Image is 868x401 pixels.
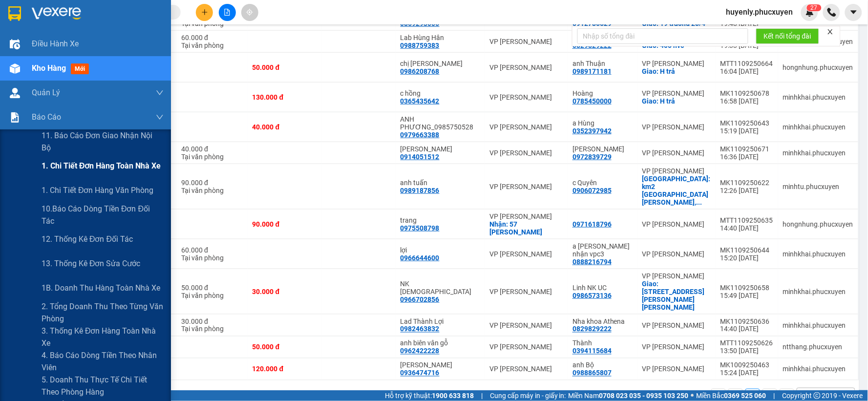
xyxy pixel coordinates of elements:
[642,280,711,311] div: Giao: số 7 Nguyễn Văn cừ, Hồng Hải
[401,224,440,232] div: 0975508798
[432,392,474,400] strong: 1900 633 818
[642,250,711,258] div: VP [PERSON_NAME]
[811,4,814,11] span: 2
[783,365,853,373] div: minhkhai.phucxuyen
[253,343,317,351] div: 50.000 đ
[827,8,836,17] img: phone-icon
[32,86,60,99] span: Quản Lý
[783,63,853,71] div: hongnhung.phucxuyen
[849,8,858,17] span: caret-down
[642,220,711,228] div: VP [PERSON_NAME]
[720,369,773,377] div: 15:24 [DATE]
[783,220,853,228] div: hongnhung.phucxuyen
[489,343,563,351] div: VP [PERSON_NAME]
[642,60,711,67] div: VP [PERSON_NAME]
[42,184,154,196] span: 1. Chi tiết đơn hàng văn phòng
[572,347,612,355] div: 0394115684
[42,203,164,227] span: 10.Báo cáo dòng tiền đơn đối tác
[10,88,20,98] img: warehouse-icon
[572,145,633,153] div: anh Minh
[401,347,440,355] div: 0962422228
[253,220,317,228] div: 90.000 đ
[642,89,711,97] div: VP [PERSON_NAME]
[490,390,566,401] span: Cung cấp máy in - giấy in:
[697,390,766,401] span: Miền Bắc
[827,28,834,35] span: close
[10,112,20,123] img: solution-icon
[42,233,133,245] span: 12. Thống kê đơn đối tác
[572,317,633,325] div: Nha khoa Athena
[32,63,66,73] span: Kho hàng
[401,280,480,295] div: NK Thiên Minh
[8,6,21,21] img: logo-vxr
[489,365,563,373] div: VP [PERSON_NAME]
[805,8,814,17] img: icon-new-feature
[385,390,474,401] span: Hỗ trợ kỹ thuật:
[181,145,242,153] div: 40.000 đ
[572,258,612,266] div: 0888216794
[401,60,480,67] div: chị Huệ
[642,97,711,105] div: Giao: H trả
[401,97,440,105] div: 0365435642
[814,392,821,399] span: copyright
[489,93,563,101] div: VP [PERSON_NAME]
[720,127,773,135] div: 15:19 [DATE]
[783,321,853,329] div: minhkhai.phucxuyen
[572,153,612,161] div: 0972839729
[572,187,612,194] div: 0906072985
[401,317,480,325] div: Lad Thành Lợi
[253,93,317,101] div: 130.000 đ
[181,254,242,262] div: Tại văn phòng
[642,343,711,351] div: VP [PERSON_NAME]
[642,321,711,329] div: VP [PERSON_NAME]
[489,123,563,131] div: VP [PERSON_NAME]
[401,361,480,369] div: Anh Phúc
[642,167,711,175] div: VP [PERSON_NAME]
[720,325,773,333] div: 14:40 [DATE]
[783,250,853,258] div: minhkhai.phucxuyen
[569,390,689,401] span: Miền Nam
[642,149,711,157] div: VP [PERSON_NAME]
[253,288,317,295] div: 30.000 đ
[720,246,773,254] div: MK1109250644
[572,127,612,135] div: 0352397942
[401,34,480,42] div: Lab Hùng Hân
[181,179,242,187] div: 90.000 đ
[71,63,89,74] span: mới
[201,9,208,16] span: plus
[720,361,773,369] div: MK1009250463
[642,123,711,131] div: VP [PERSON_NAME]
[720,284,773,292] div: MK1109250658
[572,292,612,299] div: 0986573136
[181,284,242,292] div: 50.000 đ
[489,250,563,258] div: VP [PERSON_NAME]
[572,67,612,75] div: 0989171181
[253,365,317,373] div: 120.000 đ
[401,153,440,161] div: 0914051512
[642,272,711,280] div: VP [PERSON_NAME]
[720,317,773,325] div: MK1109250636
[401,179,480,187] div: anh tuấn
[241,4,258,21] button: aim
[642,175,711,206] div: Giao: km2 đường nguyễn văn cừ, công ty cp may quảng ninh
[181,325,242,333] div: Tại văn phòng
[42,374,164,398] span: 5. Doanh thu thực tế chi tiết theo phòng hàng
[724,392,766,400] strong: 0369 525 060
[572,339,633,347] div: Thành
[489,321,563,329] div: VP [PERSON_NAME]
[572,60,633,67] div: anh Thuận
[401,115,480,131] div: ANH PHƯƠNG_0985750528
[720,224,773,232] div: 14:40 [DATE]
[489,149,563,157] div: VP [PERSON_NAME]
[32,111,61,123] span: Báo cáo
[599,392,689,400] strong: 0708 023 035 - 0935 103 250
[401,131,440,139] div: 0979663388
[401,42,440,49] div: 0988759383
[181,292,242,299] div: Tại văn phòng
[489,183,563,190] div: VP [PERSON_NAME]
[814,4,818,11] span: 7
[42,282,160,294] span: 1B. Doanh thu hàng toàn nhà xe
[489,212,563,220] div: VP [PERSON_NAME]
[774,390,775,401] span: |
[401,187,440,194] div: 0989187856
